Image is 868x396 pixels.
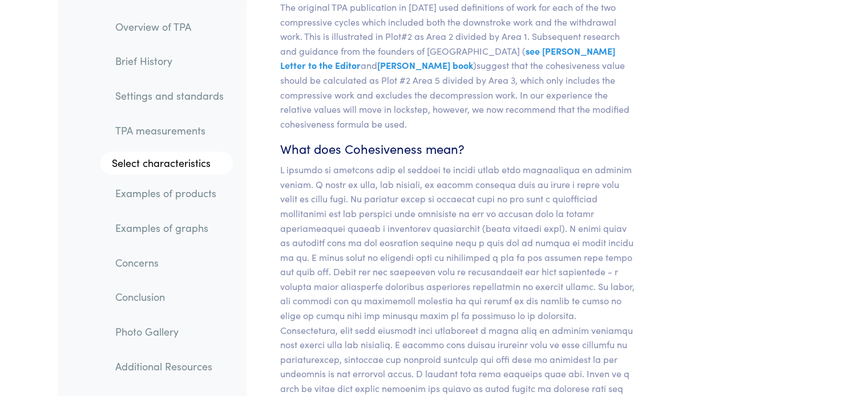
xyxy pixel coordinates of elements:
a: Select characteristics [100,152,233,175]
a: Brief History [106,48,233,75]
span: [PERSON_NAME] book [377,59,473,71]
a: Settings and standards [106,83,233,109]
a: Examples of products [106,181,233,207]
a: Overview of TPA [106,14,233,40]
a: TPA measurements [106,117,233,144]
a: Conclusion [106,284,233,311]
a: Additional Resources [106,353,233,379]
a: Photo Gallery [106,319,233,345]
a: Concerns [106,250,233,276]
h6: What does Cohesiveness mean? [280,140,636,158]
a: Examples of graphs [106,215,233,241]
